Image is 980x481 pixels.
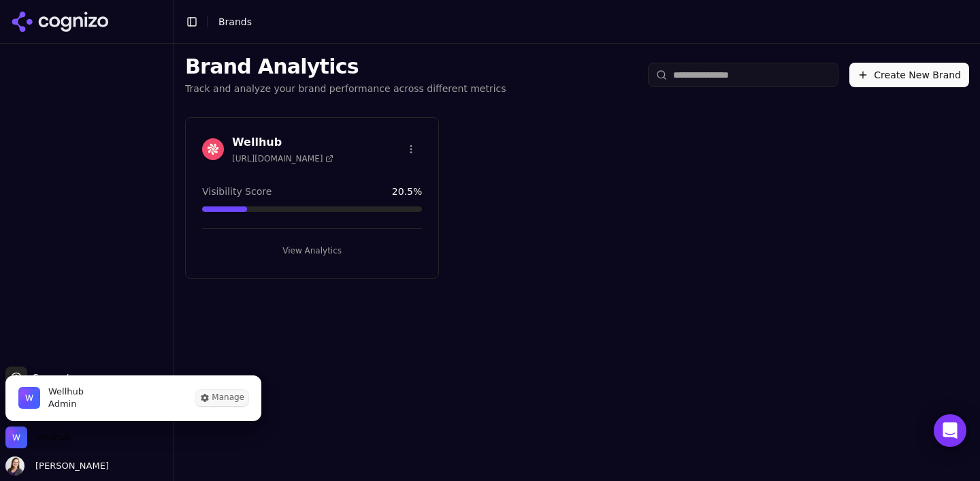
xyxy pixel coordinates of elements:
button: Open user button [5,456,109,476]
div: Wellhub is active [5,375,261,421]
span: Visibility Score [202,185,272,198]
span: Wellhub [35,431,71,444]
button: Create New Brand [849,63,969,87]
p: Track and analyze your brand performance across different metrics [185,82,506,95]
span: Support [27,371,70,384]
button: Manage [195,390,248,406]
span: Brands [218,16,252,27]
div: Open Intercom Messenger [934,414,966,447]
span: [URL][DOMAIN_NAME] [232,153,333,164]
button: Close organization switcher [5,426,71,448]
h1: Brand Analytics [185,55,506,79]
span: Wellhub [48,386,84,398]
button: View Analytics [202,240,422,262]
span: [PERSON_NAME] [30,460,109,472]
img: Wellhub [18,387,40,409]
span: 20.5 % [392,185,422,198]
img: Wellhub [202,138,224,160]
img: Lauren Turner [5,456,24,476]
img: Wellhub [5,426,27,448]
nav: breadcrumb [218,15,252,29]
h3: Wellhub [232,134,333,151]
span: Admin [48,398,84,410]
